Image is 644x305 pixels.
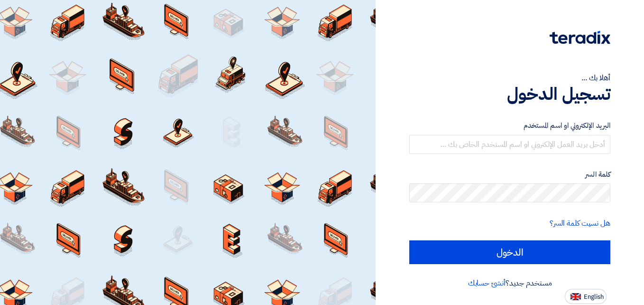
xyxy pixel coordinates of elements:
[409,240,610,264] input: الدخول
[565,289,607,304] button: English
[584,294,604,300] span: English
[570,293,581,300] img: en-US.png
[409,169,610,180] label: كلمة السر
[409,135,610,154] input: أدخل بريد العمل الإلكتروني او اسم المستخدم الخاص بك ...
[550,218,610,229] a: هل نسيت كلمة السر؟
[409,277,610,289] div: مستخدم جديد؟
[409,72,610,84] div: أهلا بك ...
[468,277,506,289] a: أنشئ حسابك
[550,31,610,44] img: Teradix logo
[409,120,610,131] label: البريد الإلكتروني او اسم المستخدم
[409,84,610,105] h1: تسجيل الدخول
